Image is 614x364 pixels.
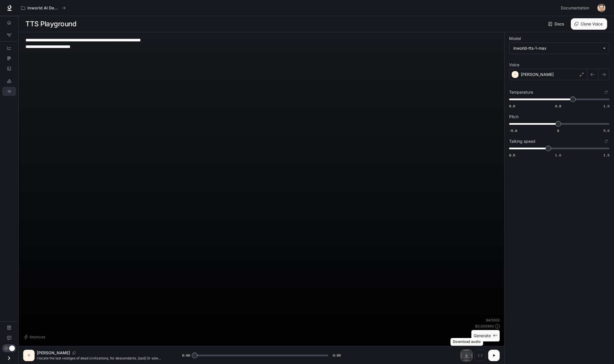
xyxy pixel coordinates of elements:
a: Graph Registry [2,31,16,40]
button: Clone Voice [571,18,607,30]
a: Dashboards [2,43,16,53]
a: Logs [2,64,16,73]
p: [PERSON_NAME] [521,72,554,77]
div: inworld-tts-1-max [513,45,600,51]
span: Dark mode toggle [9,345,15,351]
span: -5.0 [509,128,517,133]
div: inworld-tts-1-max [509,43,609,54]
img: User avatar [597,4,605,12]
button: Generate⌘⏎ [471,330,500,342]
p: Inworld AI Demos [27,6,59,11]
span: 5.0 [603,128,609,133]
a: LLM Playground [2,77,16,86]
button: Open drawer [3,352,15,364]
div: Download audio [450,338,483,346]
a: Overview [2,18,16,27]
span: 1.0 [555,153,561,158]
a: Documentation [2,323,16,332]
div: D [24,351,33,360]
button: Download audio [461,350,472,361]
span: 0:00 [182,353,190,358]
span: Documentation [561,5,589,12]
h1: TTS Playground [25,18,76,30]
p: 94 / 1000 [486,318,500,323]
a: Traces [2,54,16,63]
span: 0.5 [509,153,515,158]
p: $ 0.000940 [475,324,494,329]
p: Voice [509,63,519,67]
p: I locate the last vestiges of dead civilizations, for descendants. [sad] Or sole survivors. [37,356,168,361]
button: Reset to default [603,138,609,144]
button: All workspaces [19,2,68,14]
a: TTS Playground [2,87,16,96]
a: Documentation [559,2,593,14]
span: 1.5 [603,153,609,158]
p: Pitch [509,115,519,119]
button: Reset to default [603,89,609,95]
span: 0.6 [509,104,515,108]
span: 0 [557,128,559,133]
button: User avatar [596,2,607,14]
span: 1.0 [603,104,609,108]
span: 0.8 [555,104,561,108]
button: Inspect [475,350,486,361]
p: [PERSON_NAME] [37,350,70,356]
a: Docs [547,18,566,30]
p: Temperature [509,90,533,94]
p: Model [509,37,521,41]
p: Talking speed [509,139,535,143]
p: ⌘⏎ [493,334,497,337]
button: Copy Voice ID [70,351,78,355]
span: 0:06 [333,353,341,358]
button: Shortcuts [23,332,47,341]
a: Feedback [2,333,16,343]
